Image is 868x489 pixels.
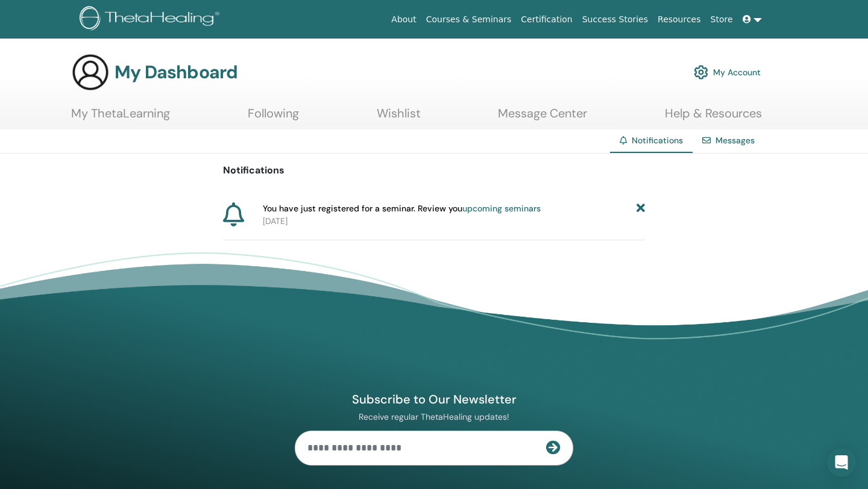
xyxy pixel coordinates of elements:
p: Receive regular ThetaHealing updates! [295,411,573,422]
a: My Account [694,59,761,86]
span: Notifications [632,135,683,146]
div: Open Intercom Messenger [827,448,856,477]
a: Following [248,106,299,129]
a: Help & Resources [665,106,762,129]
img: generic-user-icon.jpg [71,53,110,92]
a: Resources [653,8,706,31]
a: Courses & Seminars [421,8,517,31]
a: About [386,8,421,31]
a: upcoming seminars [462,203,541,214]
a: Success Stories [577,8,653,31]
a: Store [706,8,738,31]
p: [DATE] [263,215,645,228]
a: Messages [715,135,755,146]
h3: My Dashboard [115,61,237,83]
a: Message Center [498,106,587,129]
a: Certification [516,8,577,31]
a: Wishlist [377,106,421,129]
img: logo.png [80,6,224,33]
h4: Subscribe to Our Newsletter [295,391,573,407]
p: Notifications [223,163,645,178]
img: cog.svg [694,62,708,83]
a: My ThetaLearning [71,106,170,129]
span: You have just registered for a seminar. Review you [263,202,541,215]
